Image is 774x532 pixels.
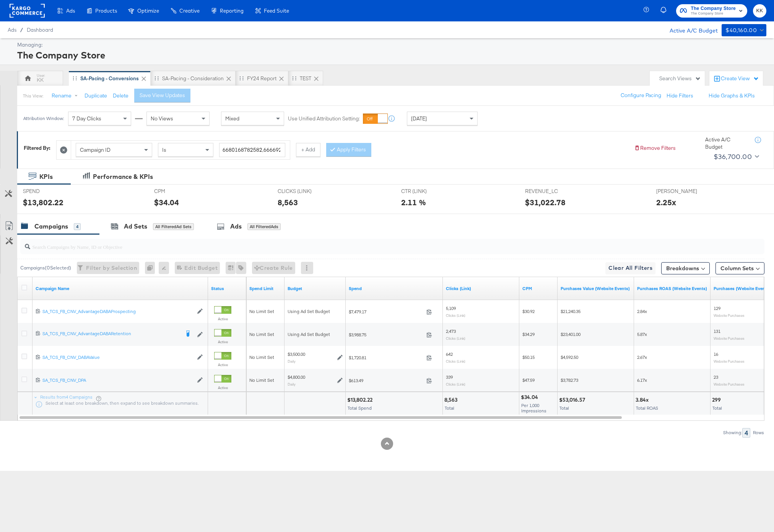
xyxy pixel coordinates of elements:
[249,285,281,292] a: If set, this is the maximum spend for your campaign.
[42,308,193,315] div: SA_TCS_FB_CNV_AdvantageDABAProspecting
[711,151,761,163] button: $36,700.00
[712,405,722,411] span: Total
[714,329,720,334] span: 131
[42,354,193,361] a: SA_TCS_FB_CNV_DABAValue
[691,11,736,17] span: The Company Store
[214,385,231,390] label: Active
[634,144,676,152] button: Remove Filters
[637,285,707,292] a: The total value of the purchase actions divided by spend tracked by your Custom Audience pixel on...
[46,89,86,103] button: Rename
[42,331,180,338] a: SA_TCS_FB_CNV_AdvantageDABARetention
[278,188,335,195] span: CLICKS (LINK)
[73,76,77,80] div: Drag to reorder tab
[288,285,343,292] a: The maximum amount you're willing to spend on your ads, on average each day or over the lifetime ...
[214,316,231,321] label: Active
[446,336,465,341] sub: Clicks (Link)
[522,354,535,360] span: $50.15
[154,188,211,195] span: CPM
[27,27,53,33] a: Dashboard
[637,377,647,383] span: 6.17x
[349,309,423,315] span: $7,479.17
[16,27,27,33] span: /
[93,172,153,181] div: Performance & KPIs
[656,197,676,208] div: 2.25x
[561,354,578,360] span: $4,592.50
[179,8,200,14] span: Creative
[214,339,231,344] label: Active
[249,331,274,337] span: No Limit Set
[42,377,193,383] div: SA_TCS_FB_CNV_DPA
[292,76,296,80] div: Drag to reorder tab
[445,405,454,411] span: Total
[525,197,566,208] div: $31,022.78
[705,136,747,150] div: Active A/C Budget
[137,8,159,14] span: Optimize
[162,146,166,153] span: Is
[446,313,465,318] sub: Clicks (Link)
[220,8,244,14] span: Reporting
[721,75,759,83] div: Create View
[659,75,701,82] div: Search Views
[37,76,44,84] div: KK
[34,222,68,231] div: Campaigns
[288,115,360,122] label: Use Unified Attribution Setting:
[444,396,460,404] div: 8,563
[145,262,159,274] div: 0
[714,313,745,318] sub: Website Purchases
[714,382,745,386] sub: Website Purchases
[239,76,244,80] div: Drag to reorder tab
[401,197,426,208] div: 2.11 %
[230,222,242,231] div: Ads
[154,197,179,208] div: $34.04
[288,331,343,337] div: Using Ad Set Budget
[20,264,71,271] div: Campaigns ( 0 Selected)
[42,377,193,384] a: SA_TCS_FB_CNV_DPA
[39,172,53,181] div: KPIs
[42,308,193,315] a: SA_TCS_FB_CNV_AdvantageDABAProspecting
[559,405,569,411] span: Total
[521,394,540,401] div: $34.04
[85,92,107,99] button: Duplicate
[153,223,194,230] div: All Filtered Ad Sets
[636,396,651,404] div: 3.84x
[722,24,766,36] button: $40,160.00
[446,352,453,357] span: 642
[288,308,343,315] div: Using Ad Set Budget
[521,403,546,414] span: Per 1,000 Impressions
[288,359,296,363] sub: Daily
[95,8,117,14] span: Products
[714,336,745,341] sub: Website Purchases
[264,8,289,14] span: Feed Suite
[219,143,285,157] input: Enter a search term
[211,285,243,292] a: Shows the current state of your Ad Campaign.
[225,115,239,122] span: Mixed
[80,75,139,82] div: SA-Pacing - Conversions
[24,144,50,152] div: Filtered By:
[151,115,173,122] span: No Views
[124,222,147,231] div: Ad Sets
[637,308,647,314] span: 2.84x
[300,75,311,82] div: TEST
[446,329,456,334] span: 2,473
[637,331,647,337] span: 5.87x
[714,151,752,162] div: $36,700.00
[615,89,667,102] button: Configure Pacing
[525,188,582,195] span: REVENUE_LC
[288,382,296,386] sub: Daily
[288,352,305,358] div: $3,500.00
[676,4,747,18] button: The Company StoreThe Company Store
[80,146,111,153] span: Campaign ID
[36,285,205,292] a: Your campaign name.
[446,306,456,311] span: 5,109
[561,308,580,314] span: $21,240.35
[715,262,764,274] button: Column Sets
[42,331,180,337] div: SA_TCS_FB_CNV_AdvantageDABARetention
[608,263,652,273] span: Clear All Filters
[725,26,757,35] div: $40,160.00
[446,359,465,363] sub: Clicks (Link)
[656,188,714,195] span: [PERSON_NAME]
[23,188,80,195] span: SPEND
[522,285,554,292] a: The average cost you've paid to have 1,000 impressions of your ad.
[662,24,718,36] div: Active A/C Budget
